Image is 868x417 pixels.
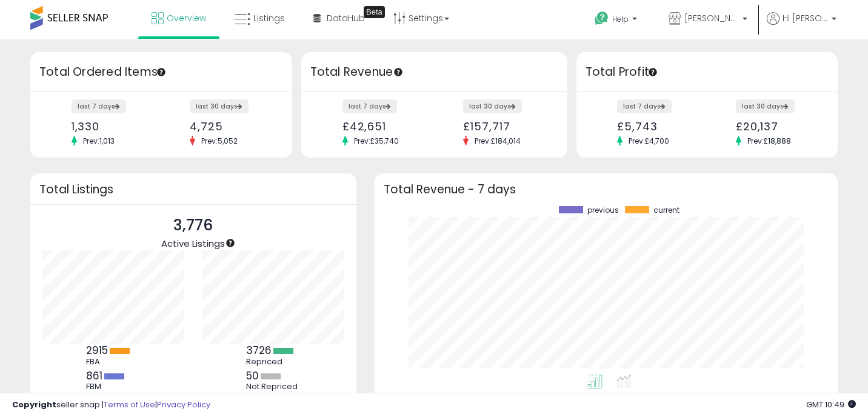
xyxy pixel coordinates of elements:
span: Prev: 1,013 [77,136,121,146]
label: last 7 days [342,99,397,113]
div: Tooltip anchor [364,6,385,18]
span: Active Listings [161,237,225,250]
b: 2915 [86,343,108,358]
span: DataHub [327,12,365,24]
h3: Total Revenue [310,64,558,81]
div: Not Repriced [246,382,301,392]
div: seller snap | | [12,399,210,411]
div: Repriced [246,357,301,367]
div: FBA [86,357,141,367]
span: Prev: £35,740 [348,136,405,146]
span: 2025-09-15 10:49 GMT [806,399,856,410]
div: £5,743 [617,120,698,133]
strong: Copyright [12,399,56,410]
b: 50 [246,369,259,383]
b: 3726 [246,343,272,358]
span: Prev: 5,052 [195,136,244,146]
div: Tooltip anchor [225,238,236,249]
span: current [653,206,679,215]
a: Privacy Policy [157,399,210,410]
a: Hi [PERSON_NAME] [767,12,836,39]
div: FBM [86,382,141,392]
h3: Total Ordered Items [39,64,283,81]
span: Prev: £18,888 [741,136,797,146]
span: Help [612,14,629,24]
div: Tooltip anchor [156,67,167,78]
p: 3,776 [161,214,225,237]
div: 4,725 [190,120,270,133]
div: 1,330 [72,120,152,133]
b: 861 [86,369,102,383]
label: last 30 days [736,99,795,113]
div: £157,717 [463,120,546,133]
a: Help [585,2,649,39]
span: Listings [253,12,285,24]
label: last 7 days [617,99,672,113]
span: Prev: £184,014 [469,136,527,146]
h3: Total Revenue - 7 days [384,185,829,194]
div: £42,651 [342,120,425,133]
span: [PERSON_NAME] [684,12,739,24]
span: previous [587,206,619,215]
h3: Total Profit [586,64,829,81]
i: Get Help [594,11,609,26]
span: Overview [167,12,206,24]
span: Prev: £4,700 [623,136,675,146]
div: Tooltip anchor [647,67,658,78]
label: last 30 days [190,99,249,113]
div: Tooltip anchor [393,67,404,78]
div: £20,137 [736,120,816,133]
h3: Total Listings [39,185,347,194]
span: Hi [PERSON_NAME] [783,12,828,24]
label: last 7 days [72,99,126,113]
a: Terms of Use [104,399,155,410]
label: last 30 days [463,99,522,113]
